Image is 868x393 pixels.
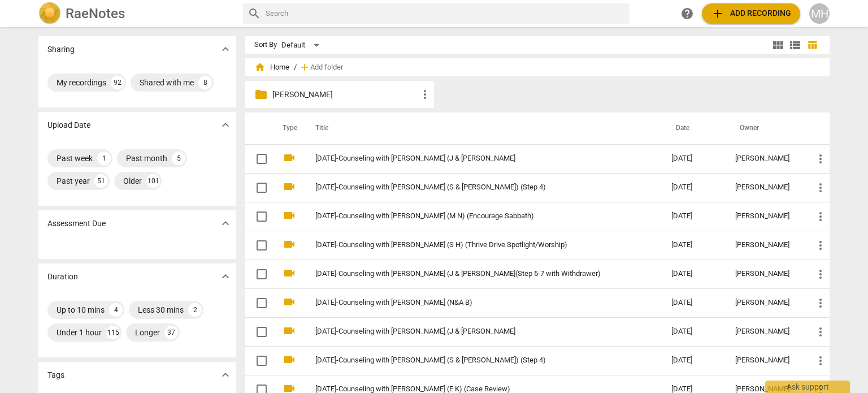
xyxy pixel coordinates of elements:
[146,174,160,188] div: 101
[47,369,64,381] p: Tags
[677,3,697,24] a: Help
[315,212,631,221] a: [DATE]-Counseling with [PERSON_NAME] (M N) (Encourage Sabbath)
[272,89,418,101] p: Jessica
[254,62,266,73] span: home
[47,271,78,283] p: Duration
[711,7,791,20] span: Add recording
[302,113,662,144] th: Title
[219,270,232,283] span: expand_more
[57,77,106,88] div: My recordings
[735,327,796,336] div: [PERSON_NAME]
[735,299,796,307] div: [PERSON_NAME]
[315,327,631,336] a: [DATE]-Counseling with [PERSON_NAME] (J & [PERSON_NAME]
[662,260,726,288] td: [DATE]
[94,174,108,188] div: 51
[711,7,724,20] span: add
[814,354,827,368] span: more_vert
[57,304,105,316] div: Up to 10 mins
[57,153,93,164] div: Past week
[770,37,787,54] button: Tile view
[662,288,726,317] td: [DATE]
[57,327,102,338] div: Under 1 hour
[266,5,625,23] input: Search
[315,183,631,192] a: [DATE]-Counseling with [PERSON_NAME] (S & [PERSON_NAME]) (Step 4)
[735,154,796,163] div: [PERSON_NAME]
[217,268,234,285] button: Show more
[111,76,124,89] div: 92
[283,237,296,251] span: videocam
[38,2,61,25] img: Logo
[315,356,631,365] a: [DATE]-Counseling with [PERSON_NAME] (S & [PERSON_NAME]) (Step 4)
[662,231,726,260] td: [DATE]
[814,181,827,195] span: more_vert
[217,366,234,383] button: Show more
[735,183,796,192] div: [PERSON_NAME]
[283,295,296,309] span: videocam
[809,3,830,24] button: MH
[217,116,234,133] button: Show more
[814,210,827,223] span: more_vert
[219,217,232,230] span: expand_more
[735,241,796,249] div: [PERSON_NAME]
[138,304,184,316] div: Less 30 mins
[38,2,234,25] a: LogoRaeNotes
[662,173,726,202] td: [DATE]
[662,202,726,231] td: [DATE]
[299,62,310,73] span: add
[172,152,185,165] div: 5
[66,6,125,21] h2: RaeNotes
[283,151,296,165] span: videocam
[188,303,202,317] div: 2
[807,40,818,50] span: table_chart
[418,88,432,101] span: more_vert
[662,113,726,144] th: Date
[662,144,726,173] td: [DATE]
[217,215,234,232] button: Show more
[814,296,827,310] span: more_vert
[47,119,90,131] p: Upload Date
[126,153,167,164] div: Past month
[315,299,631,307] a: [DATE]-Counseling with [PERSON_NAME] (N&A B)
[97,152,111,165] div: 1
[140,77,194,88] div: Shared with me
[283,266,296,280] span: videocam
[274,113,302,144] th: Type
[804,37,821,54] button: Table view
[787,37,804,54] button: List view
[814,239,827,252] span: more_vert
[702,3,800,24] button: Upload
[217,41,234,58] button: Show more
[254,41,277,49] div: Sort By
[198,76,212,89] div: 8
[662,317,726,346] td: [DATE]
[123,175,142,187] div: Older
[47,218,106,230] p: Assessment Due
[662,346,726,375] td: [DATE]
[283,180,296,193] span: videocam
[164,326,178,339] div: 37
[788,38,802,52] span: view_list
[219,368,232,382] span: expand_more
[814,152,827,166] span: more_vert
[283,353,296,366] span: videocam
[135,327,160,338] div: Longer
[680,7,694,20] span: help
[283,324,296,338] span: videocam
[310,63,343,72] span: Add folder
[281,36,323,54] div: Default
[771,38,785,52] span: view_module
[106,326,120,339] div: 115
[735,270,796,278] div: [PERSON_NAME]
[57,175,90,187] div: Past year
[726,113,805,144] th: Owner
[219,118,232,132] span: expand_more
[315,270,631,278] a: [DATE]-Counseling with [PERSON_NAME] (J & [PERSON_NAME](Step 5-7 with Withdrawer)
[315,241,631,249] a: [DATE]-Counseling with [PERSON_NAME] (S H) (Thrive Drive Spotlight/Worship)
[254,62,289,73] span: Home
[47,44,75,55] p: Sharing
[315,154,631,163] a: [DATE]-Counseling with [PERSON_NAME] (J & [PERSON_NAME]
[735,356,796,365] div: [PERSON_NAME]
[814,267,827,281] span: more_vert
[814,325,827,339] span: more_vert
